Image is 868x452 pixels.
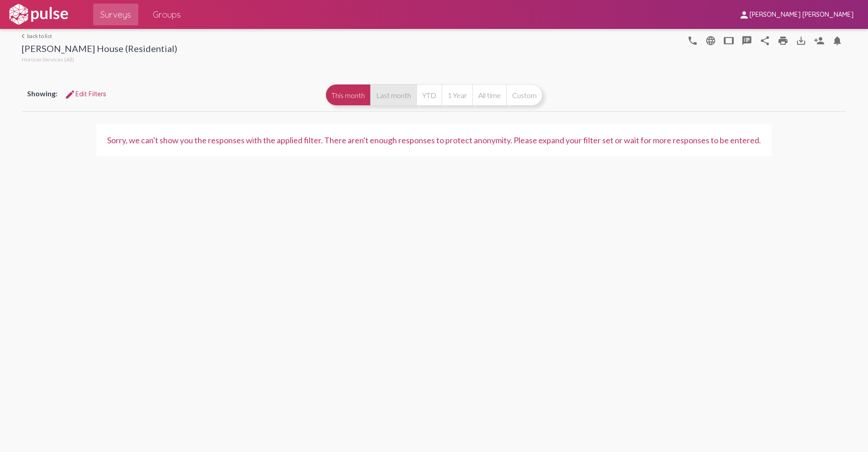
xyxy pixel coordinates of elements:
a: Groups [146,4,188,25]
mat-icon: Person [814,35,825,46]
span: Showing: [27,89,57,98]
div: [PERSON_NAME] House (Residential) [22,43,177,56]
button: language [684,31,702,49]
span: Groups [153,6,181,23]
button: Edit FiltersEdit Filters [57,86,113,102]
span: Edit Filters [65,90,106,98]
span: Surveys [100,6,131,23]
mat-icon: Bell [832,35,843,46]
button: Bell [828,31,846,49]
mat-icon: person [739,9,750,20]
button: Custom [506,84,542,106]
a: Surveys [93,4,138,25]
button: Download [792,31,810,49]
img: white-logo.svg [7,3,70,26]
button: Share [756,31,774,49]
button: This month [325,84,370,106]
a: print [774,31,792,49]
button: Last month [370,84,416,106]
mat-icon: speaker_notes [741,35,752,46]
button: language [702,31,720,49]
button: speaker_notes [738,31,756,49]
mat-icon: print [778,35,788,46]
button: YTD [416,84,442,106]
a: back to list [22,33,177,39]
mat-icon: tablet [723,35,734,46]
button: tablet [720,31,738,49]
span: Horizon Services (All) [22,56,74,63]
mat-icon: Share [759,35,770,46]
button: 1 Year [442,84,472,106]
span: [PERSON_NAME] [PERSON_NAME] [750,11,854,19]
mat-icon: Download [796,35,807,46]
button: [PERSON_NAME] [PERSON_NAME] [731,6,861,23]
button: Person [810,31,828,49]
div: Sorry, we can't show you the responses with the applied filter. There aren't enough responses to ... [107,135,761,145]
mat-icon: arrow_back_ios [22,33,27,39]
mat-icon: Edit Filters [65,89,75,100]
mat-icon: language [687,35,698,46]
button: All time [472,84,506,106]
mat-icon: language [705,35,716,46]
